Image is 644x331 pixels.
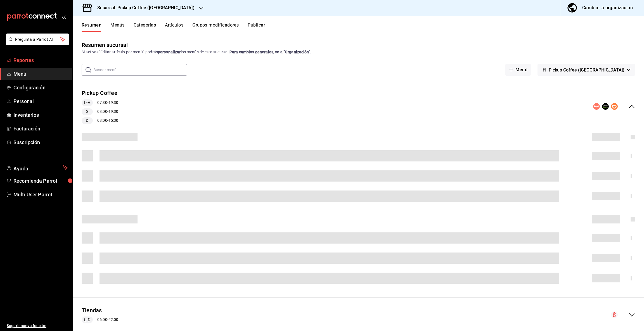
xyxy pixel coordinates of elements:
[165,22,183,32] button: Artículos
[538,64,635,76] button: Pickup Coffee ([GEOGRAPHIC_DATA])
[134,22,156,32] button: Categorías
[13,56,68,64] span: Reportes
[82,317,92,323] span: L-D
[61,15,66,19] button: open_drawer_menu
[82,117,118,124] div: 08:00 - 15:30
[15,37,60,42] span: Pregunta a Parrot AI
[82,99,118,106] div: 07:30 - 19:30
[73,302,644,328] div: collapse-menu-row
[82,41,128,49] div: Resumen sucursal
[7,323,68,329] span: Sugerir nueva función
[82,108,118,115] div: 08:00 - 19:30
[13,177,68,185] span: Recomienda Parrot
[93,4,195,11] h3: Sucursal: Pickup Coffee ([GEOGRAPHIC_DATA])
[13,191,68,198] span: Multi User Parrot
[229,50,311,54] strong: Para cambios generales, ve a “Organización”.
[13,139,68,146] span: Suscripción
[13,97,68,105] span: Personal
[13,164,61,171] span: Ayuda
[582,4,633,12] div: Cambiar a organización
[13,111,68,119] span: Inventarios
[248,22,265,32] button: Publicar
[158,50,181,54] strong: personalizar
[13,125,68,132] span: Facturación
[82,89,117,97] button: Pickup Coffee
[192,22,239,32] button: Grupos modificadores
[6,34,69,45] button: Pregunta a Parrot AI
[84,118,91,123] span: D
[82,49,635,55] div: Si activas ‘Editar artículo por menú’, podrás los menús de esta sucursal.
[13,84,68,91] span: Configuración
[82,316,118,323] div: 06:00 - 22:00
[93,64,187,75] input: Buscar menú
[110,22,124,32] button: Menús
[13,70,68,78] span: Menú
[82,306,102,315] button: Tiendas
[4,41,69,46] a: Pregunta a Parrot AI
[505,64,531,76] button: Menú
[73,85,644,128] div: collapse-menu-row
[84,109,91,115] span: S
[82,22,101,32] button: Resumen
[82,22,644,32] div: navigation tabs
[549,67,624,73] span: Pickup Coffee ([GEOGRAPHIC_DATA])
[82,100,92,106] span: L-V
